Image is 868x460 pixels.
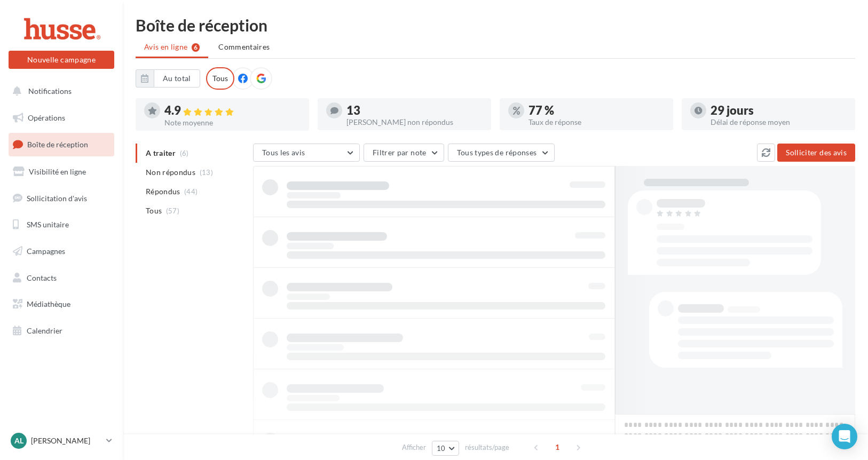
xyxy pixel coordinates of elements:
div: [PERSON_NAME] non répondus [346,118,483,126]
span: Tous [146,205,162,216]
span: Campagnes [27,247,65,256]
span: Calendrier [27,326,62,335]
a: Visibilité en ligne [6,161,116,183]
button: 10 [432,441,459,456]
span: Tous types de réponses [457,148,537,157]
span: Notifications [28,86,72,96]
div: 13 [346,105,483,116]
button: Au total [136,69,200,88]
div: 29 jours [711,105,847,116]
span: Al [14,435,23,446]
button: Filtrer par note [364,144,444,162]
button: Solliciter des avis [777,144,855,162]
span: résultats/page [465,442,509,453]
span: Médiathèque [27,299,70,308]
a: Campagnes [6,240,116,263]
span: Visibilité en ligne [29,167,86,176]
p: [PERSON_NAME] [31,435,102,446]
span: (13) [200,168,213,177]
span: (57) [166,207,179,215]
span: (44) [184,187,198,196]
span: 10 [437,444,446,453]
span: 1 [549,439,566,456]
button: Au total [154,69,200,88]
div: Note moyenne [164,119,301,126]
span: SMS unitaire [27,220,69,229]
span: Afficher [402,442,426,453]
div: Open Intercom Messenger [832,424,857,449]
a: SMS unitaire [6,213,116,236]
a: Médiathèque [6,293,116,315]
div: Délai de réponse moyen [711,118,847,126]
span: Tous les avis [262,148,305,157]
a: Boîte de réception [6,133,116,156]
a: Calendrier [6,320,116,342]
button: Tous les avis [253,144,360,162]
div: Boîte de réception [136,17,855,33]
a: Al [PERSON_NAME] [9,431,114,451]
span: Boîte de réception [27,140,88,149]
span: Répondus [146,186,180,197]
span: Opérations [28,113,65,122]
span: Commentaires [218,42,270,51]
span: Sollicitation d'avis [27,193,87,202]
div: 4.9 [164,105,301,117]
span: Non répondus [146,167,195,178]
a: Contacts [6,267,116,289]
div: Tous [206,67,234,90]
div: Taux de réponse [528,118,665,126]
a: Sollicitation d'avis [6,187,116,210]
button: Notifications [6,80,112,102]
button: Nouvelle campagne [9,51,114,69]
button: Tous types de réponses [448,144,555,162]
a: Opérations [6,107,116,129]
div: 77 % [528,105,665,116]
span: Contacts [27,273,57,282]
